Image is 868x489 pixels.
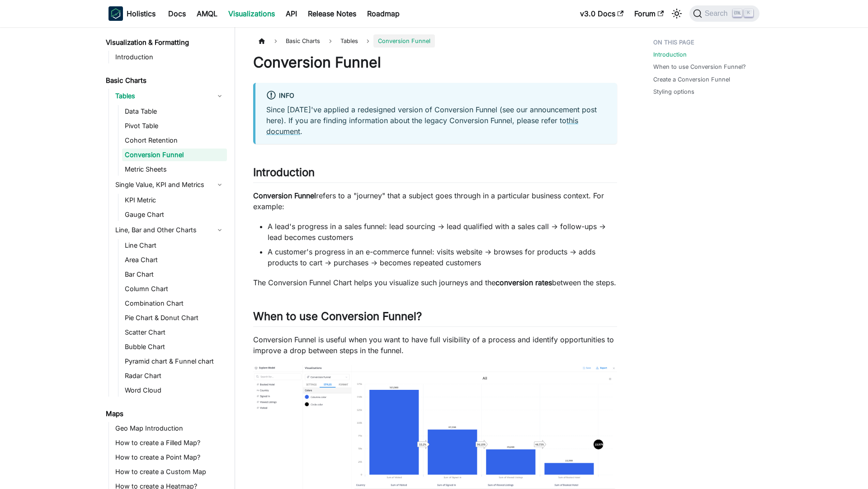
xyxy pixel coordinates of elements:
a: Introduction [653,50,687,59]
span: Search [702,10,733,18]
a: Tables [113,89,227,103]
p: Since [DATE]'ve applied a redesigned version of Conversion Funnel (see our announcement post here... [266,104,606,137]
a: Data Table [122,105,227,118]
a: Basic Charts [103,74,227,87]
nav: Breadcrumbs [253,34,617,48]
a: Cohort Retention [122,134,227,147]
h2: When to use Conversion Funnel? [253,310,617,327]
button: Switch between dark and light mode (currently light mode) [670,6,684,21]
a: v3.0 Docs [575,6,629,21]
a: Pivot Table [122,120,227,132]
b: Holistics [127,8,156,19]
a: Gauge Chart [122,208,227,221]
div: info [266,90,606,102]
nav: Docs sidebar [99,27,235,489]
a: KPI Metric [122,194,227,206]
p: The Conversion Funnel Chart helps you visualize such journeys and the between the steps. [253,277,617,288]
a: Forum [629,6,669,21]
a: Scatter Chart [122,326,227,339]
a: Visualization & Formatting [103,36,227,49]
span: Tables [336,34,363,48]
a: Maps [103,407,227,420]
a: Bar Chart [122,268,227,281]
kbd: K [744,9,753,17]
a: Introduction [113,51,227,63]
a: When to use Conversion Funnel? [653,62,746,71]
a: Line, Bar and Other Charts [113,223,227,237]
p: refers to a "journey" that a subject goes through in a particular business context. For example: [253,190,617,212]
span: Basic Charts [281,34,325,48]
a: How to create a Custom Map [113,465,227,478]
img: Holistics [108,6,123,21]
a: this document [266,116,578,136]
button: Search (Ctrl+K) [689,5,759,22]
a: Conversion Funnel [122,149,227,161]
a: Release Notes [302,6,362,21]
a: Pie Chart & Donut Chart [122,312,227,324]
a: Bubble Chart [122,340,227,353]
a: Roadmap [362,6,405,21]
p: Conversion Funnel is useful when you want to have full visibility of a process and identify oppor... [253,334,617,356]
h1: Conversion Funnel [253,53,617,72]
a: Word Cloud [122,384,227,397]
a: Metric Sheets [122,163,227,176]
a: Docs [163,6,191,21]
strong: Conversion Funnel [253,191,316,200]
a: Create a Conversion Funnel [653,75,730,84]
li: A lead's progress in a sales funnel: lead sourcing → lead qualified with a sales call → follow-up... [268,221,617,243]
a: Geo Map Introduction [113,422,227,435]
a: How to create a Point Map? [113,451,227,464]
a: Pyramid chart & Funnel chart [122,355,227,368]
a: Combination Chart [122,297,227,310]
a: How to create a Filled Map? [113,436,227,449]
li: A customer's progress in an e-commerce funnel: visits website → browses for products → adds produ... [268,246,617,268]
a: Column Chart [122,283,227,295]
span: Conversion Funnel [373,34,435,48]
a: Visualizations [223,6,280,21]
a: Radar Chart [122,369,227,382]
a: HolisticsHolistics [108,6,156,21]
a: Area Chart [122,254,227,266]
a: Line Chart [122,239,227,252]
a: AMQL [191,6,223,21]
a: Single Value, KPI and Metrics [113,177,227,192]
a: API [280,6,302,21]
a: Styling options [653,87,694,96]
strong: conversion rates [495,278,552,287]
h2: Introduction [253,166,617,183]
a: Home page [253,34,270,48]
